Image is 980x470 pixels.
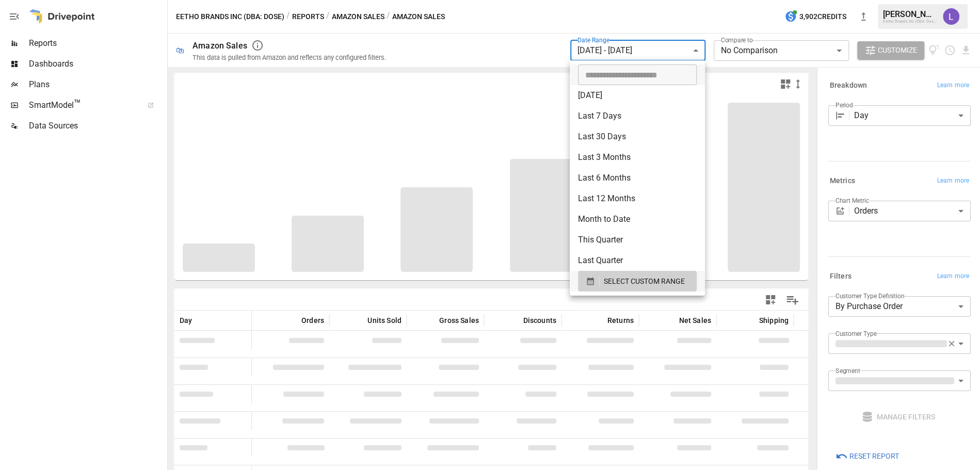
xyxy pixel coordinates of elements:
li: Month to Date [570,209,705,230]
li: Last 6 Months [570,168,705,188]
li: This Quarter [570,230,705,250]
span: SELECT CUSTOM RANGE [604,275,685,288]
button: SELECT CUSTOM RANGE [578,271,697,291]
li: Last 12 Months [570,188,705,209]
li: Last 7 Days [570,106,705,126]
li: Last 3 Months [570,147,705,168]
li: Last 30 Days [570,126,705,147]
li: Last Quarter [570,250,705,271]
li: [DATE] [570,85,705,106]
